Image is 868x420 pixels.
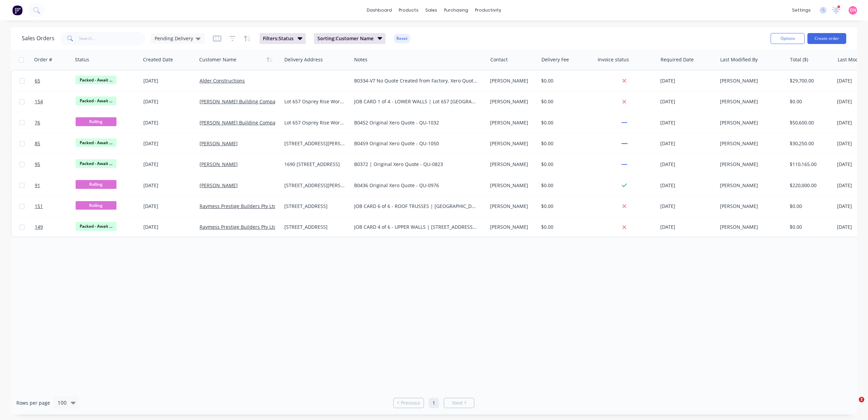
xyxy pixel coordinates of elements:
[789,5,814,15] div: settings
[660,119,714,126] div: [DATE]
[200,182,238,189] a: [PERSON_NAME]
[76,201,116,210] span: Rolling
[790,119,830,126] div: $50,600.00
[660,203,714,210] div: [DATE]
[354,161,478,168] div: B0372 | Original Xero Quote - QU-0823
[35,98,43,105] span: 154
[598,56,629,63] div: Invoice status
[35,71,76,91] a: 65
[444,400,474,406] a: Next page
[422,5,441,15] div: sales
[490,161,533,168] div: [PERSON_NAME]
[143,56,173,63] div: Created Date
[661,56,694,63] div: Required Date
[12,5,22,15] img: Factory
[35,91,76,112] a: 154
[143,119,194,126] div: [DATE]
[720,224,781,230] div: [PERSON_NAME]
[35,224,43,230] span: 149
[35,112,76,133] a: 76
[22,35,54,42] h1: Sales Orders
[35,133,76,154] a: 85
[143,182,194,189] div: [DATE]
[720,182,781,189] div: [PERSON_NAME]
[35,140,40,147] span: 85
[35,77,40,84] span: 65
[354,119,478,126] div: B0452 Original Xero Quote - QU-1032
[199,56,236,63] div: Customer Name
[259,33,306,44] button: Filters:Status
[76,96,116,105] span: Packed - Await ...
[790,56,808,63] div: Total ($)
[35,119,40,126] span: 76
[490,119,533,126] div: [PERSON_NAME]
[354,56,367,63] div: Notes
[155,35,193,42] span: Pending Delivery
[284,140,346,147] div: [STREET_ADDRESS][PERSON_NAME][PERSON_NAME]
[284,203,346,210] div: [STREET_ADDRESS]
[790,182,830,189] div: $220,000.00
[35,196,76,216] a: 151
[200,224,277,230] a: Raymess Prestige Builders Pty Ltd
[354,224,478,230] div: JOB CARD 4 of 6 - UPPER WALLS | [STREET_ADDRESS] Original Xero QUote - QU-0984
[541,119,589,126] div: $ 0.00
[354,77,478,84] div: B0334-V7 No Quote Created from Factory. Xero Quote Ref QU-0973
[284,182,346,189] div: [STREET_ADDRESS][PERSON_NAME]
[859,397,864,402] span: 2
[354,203,478,210] div: JOB CARD 6 of 6 - ROOF TRUSSES | [GEOGRAPHIC_DATA] Original Xero QUote - QU-0984
[720,140,781,147] div: [PERSON_NAME]
[76,222,116,230] span: Packed - Await ...
[284,119,346,126] div: Lot 657 Osprey Rise Worongary [GEOGRAPHIC_DATA] [GEOGRAPHIC_DATA] 4213
[720,77,781,84] div: [PERSON_NAME]
[720,56,758,63] div: Last Modified By
[79,32,145,45] input: Search...
[660,182,714,189] div: [DATE]
[143,140,194,147] div: [DATE]
[541,140,589,147] div: $ 0.00
[394,34,410,43] button: Reset
[660,140,714,147] div: [DATE]
[660,224,714,230] div: [DATE]
[76,159,116,168] span: Packed - Await ...
[34,56,52,63] div: Order #
[200,77,245,84] a: Alder Constructions
[720,119,781,126] div: [PERSON_NAME]
[35,175,76,196] a: 91
[771,33,805,44] button: Options
[541,98,589,105] div: $ 0.00
[660,161,714,168] div: [DATE]
[284,56,323,63] div: Delivery Address
[200,119,298,126] a: [PERSON_NAME] Building Company Pty Ltd
[490,98,533,105] div: [PERSON_NAME]
[35,161,40,168] span: 95
[541,56,569,63] div: Delivery Fee
[143,224,194,230] div: [DATE]
[441,5,472,15] div: purchasing
[314,33,386,44] button: Sorting:Customer Name
[200,98,298,105] a: [PERSON_NAME] Building Company Pty Ltd
[317,35,374,42] span: Sorting: Customer Name
[143,98,194,105] div: [DATE]
[35,182,40,189] span: 91
[541,203,589,210] div: $ 0.00
[807,33,846,44] button: Create order
[790,140,830,147] div: $30,250.00
[845,397,861,413] iframe: Intercom live chat
[429,398,439,408] a: Page 1 is your current page
[394,400,424,406] a: Previous page
[490,77,533,84] div: [PERSON_NAME]
[200,161,238,167] a: [PERSON_NAME]
[790,98,830,105] div: $0.00
[75,56,89,63] div: Status
[490,224,533,230] div: [PERSON_NAME]
[720,161,781,168] div: [PERSON_NAME]
[284,224,346,230] div: [STREET_ADDRESS]
[354,182,478,189] div: B0436 Original Xero Quote - QU-0976
[541,182,589,189] div: $ 0.00
[660,98,714,105] div: [DATE]
[720,98,781,105] div: [PERSON_NAME]
[76,117,116,126] span: Rolling
[720,203,781,210] div: [PERSON_NAME]
[200,140,238,147] a: [PERSON_NAME]
[76,180,116,189] span: Rolling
